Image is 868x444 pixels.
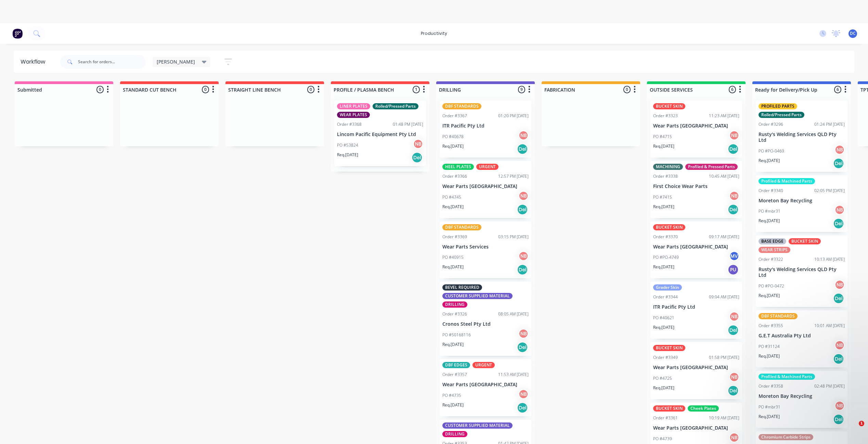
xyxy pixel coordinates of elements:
p: Req. [DATE] [759,158,780,164]
div: DBF STANDARDSOrder #336903:15 PM [DATE]Wear Parts ServicesPO #40915NBReq.[DATE]Del [440,221,531,279]
input: Search for orders... [78,55,146,69]
p: Wear Parts Services [442,244,529,250]
div: Del [833,353,844,364]
div: MV [729,251,739,261]
div: 12:57 PM [DATE] [498,173,529,179]
div: Cheek Plates [688,405,719,412]
div: Profiled & Machined Parts [759,178,815,184]
div: NB [729,311,739,322]
div: MACHINING [653,164,683,170]
div: BASE EDGE [759,238,786,244]
p: PO #4715 [653,134,672,140]
p: Req. [DATE] [653,264,674,270]
p: PO #50168116 [442,332,471,338]
p: PO #PO-4749 [653,254,679,260]
div: NB [834,205,845,215]
div: NB [518,251,529,261]
div: Order #3368 [337,121,362,127]
div: DBF STANDARDS [442,103,481,109]
div: Del [517,264,528,275]
div: NB [729,191,739,201]
p: Req. [DATE] [337,152,358,158]
div: BUCKET SKINOrder #332311:23 AM [DATE]Wear Parts [GEOGRAPHIC_DATA]PO #4715NBReq.[DATE]Del [650,100,742,158]
div: NB [518,130,529,140]
div: Order #3366 [442,173,467,179]
p: PO #4725 [653,375,672,381]
div: Rolled/Pressed Parts [373,103,418,109]
div: 01:48 PM [DATE] [393,121,423,127]
div: Order #3340 [759,188,783,194]
div: DBF EDGES [442,362,470,368]
p: Lincom Pacific Equipment Pty Ltd [337,132,423,137]
p: Req. [DATE] [653,385,674,391]
div: Del [728,204,739,215]
div: BEVEL REQUIRED [442,284,482,291]
p: Wear Parts [GEOGRAPHIC_DATA] [653,123,739,129]
iframe: Intercom live chat [845,421,861,437]
div: BUCKET SKINOrder #334901:58 PM [DATE]Wear Parts [GEOGRAPHIC_DATA]PO #4725NBReq.[DATE]Del [650,342,742,399]
div: Del [728,325,739,336]
div: DBF EDGESURGENTOrder #335711:53 AM [DATE]Wear Parts [GEOGRAPHIC_DATA]PO #4735NBReq.[DATE]Del [440,359,531,416]
div: Order #3338 [653,173,678,179]
div: Order #3349 [653,354,678,361]
div: NB [518,191,529,201]
div: 09:17 AM [DATE] [709,234,739,240]
div: MACHININGProfiled & Pressed PartsOrder #333810:45 AM [DATE]First Choice Wear PartsPO #7415NBReq.[... [650,161,742,218]
p: PO #7415 [653,194,672,200]
div: BUCKET SKINOrder #337009:17 AM [DATE]Wear Parts [GEOGRAPHIC_DATA]PO #PO-4749MVReq.[DATE]PU [650,221,742,279]
div: Rolled/Pressed Parts [759,112,804,118]
p: Req. [DATE] [653,324,674,331]
div: 08:05 AM [DATE] [498,311,529,317]
p: PO #53824 [337,142,358,148]
div: Grader SkinOrder #334409:04 AM [DATE]ITR Pacific Pty LtdPO #40621NBReq.[DATE]Del [650,282,742,339]
div: Grader Skin [653,284,682,291]
div: WEAR PLATES [337,112,370,118]
div: BASE EDGEBUCKET SKINWEAR STRIPSOrder #332210:13 AM [DATE]Rusty's Welding Services QLD Pty LtdPO #... [756,236,847,307]
div: 09:04 AM [DATE] [709,294,739,300]
div: Profiled & Machined PartsOrder #334002:05 PM [DATE]Moreton Bay RecyclingPO #mbr31NBReq.[DATE]Del [756,175,847,232]
p: Rusty's Welding Services QLD Pty Ltd [759,132,845,143]
div: Del [728,144,739,154]
p: Req. [DATE] [759,218,780,224]
div: BUCKET SKIN [653,103,685,109]
div: DBF STANDARDS [442,224,481,230]
div: LINER PLATES [337,103,370,109]
div: BUCKET SKIN [653,405,685,412]
div: DRILLING [442,301,467,308]
p: Req. [DATE] [759,293,780,299]
p: Wear Parts [GEOGRAPHIC_DATA] [653,365,739,371]
div: NB [729,432,739,443]
div: CUSTOMER SUPPLIED MATERIAL [442,293,513,299]
p: PO #PO-0472 [759,283,784,289]
p: Rusty's Welding Services QLD Pty Ltd [759,267,845,278]
div: 10:13 AM [DATE] [814,256,845,263]
div: Del [412,152,423,163]
p: PO #40678 [442,134,464,140]
div: BUCKET SKIN [653,224,685,230]
div: Del [728,385,739,396]
div: Profiled & Pressed Parts [685,164,738,170]
div: Order #3357 [442,372,467,378]
div: BUCKET SKIN [789,238,821,244]
img: Factory [12,28,23,39]
div: 02:05 PM [DATE] [814,188,845,194]
div: 01:58 PM [DATE] [709,354,739,361]
div: PROFILED PARTS [759,103,797,109]
div: 10:01 AM [DATE] [814,323,845,329]
p: Wear Parts [GEOGRAPHIC_DATA] [653,425,739,431]
div: Del [517,204,528,215]
div: DBF STANDARDSOrder #335510:01 AM [DATE]G.E.T Australia Pty LtdPO #31124NBReq.[DATE]Del [756,310,847,367]
div: Del [517,144,528,154]
div: NB [729,372,739,382]
div: DBF STANDARDSOrder #336701:20 PM [DATE]ITR Pacific Pty LtdPO #40678NBReq.[DATE]Del [440,100,531,158]
p: PO #40915 [442,254,464,260]
div: 01:24 PM [DATE] [814,121,845,127]
p: Req. [DATE] [442,341,464,348]
div: WEAR STRIPS [759,247,790,253]
div: Order #3355 [759,323,783,329]
div: Order #3370 [653,234,678,240]
p: PO #31124 [759,344,780,350]
div: 11:53 AM [DATE] [498,372,529,378]
div: NB [413,139,423,149]
div: BEVEL REQUIREDCUSTOMER SUPPLIED MATERIALDRILLINGOrder #332608:05 AM [DATE]Cronos Steel Pty LtdPO ... [440,282,531,356]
